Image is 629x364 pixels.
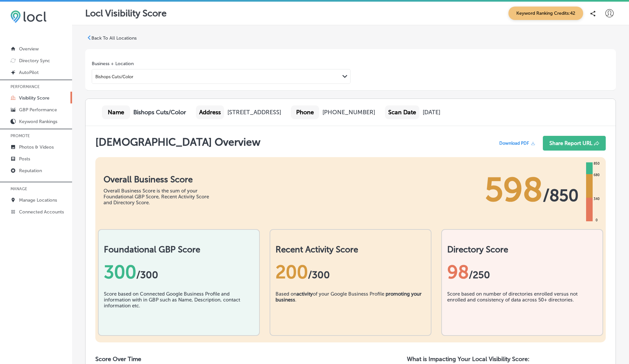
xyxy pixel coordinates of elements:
p: Directory Sync [19,58,50,64]
h2: Foundational GBP Score [104,245,254,255]
div: Score based on number of directories enrolled versus not enrolled and consistency of data across ... [447,291,597,324]
div: 850 [592,161,601,166]
div: Address [196,105,224,119]
h2: Directory Score [447,245,597,255]
img: 6efc1275baa40be7c98c3b36c6bfde44.png [10,10,47,23]
p: GBP Performance [19,107,57,113]
span: 598 [485,170,543,209]
h1: [DEMOGRAPHIC_DATA] Overview [95,136,260,154]
span: Keyword Ranking Credits: 42 [508,7,583,20]
span: Download PDF [499,141,529,146]
div: 0 [594,218,599,223]
div: 300 [104,261,254,283]
button: Share Report URL [543,136,606,151]
h2: What is Impacting Your Local Visibility Score: [407,355,606,363]
div: 680 [592,173,601,178]
p: Overview [19,46,39,52]
b: activity [296,291,313,297]
span: / 300 [136,269,158,281]
div: Scan Date [385,105,419,119]
h1: Overall Business Score [104,174,218,185]
p: Manage Locations [19,197,57,203]
div: [DATE] [423,109,440,116]
div: 340 [592,196,601,202]
p: Posts [19,156,30,162]
span: /250 [469,269,490,281]
p: Locl Visibility Score [85,8,167,19]
div: [PHONE_NUMBER] [322,109,375,116]
div: Bishops Cuts/Color [95,74,133,79]
p: Photos & Videos [19,144,54,150]
b: Bishops Cuts/Color [133,109,186,116]
div: [STREET_ADDRESS] [227,109,281,116]
span: /300 [308,269,330,281]
div: Based on of your Google Business Profile . [276,291,426,324]
div: 200 [276,261,426,283]
span: / 850 [543,186,579,205]
p: Visibility Score [19,95,49,101]
div: Name [102,105,130,119]
p: Reputation [19,168,42,173]
p: Keyword Rankings [19,119,57,124]
b: promoting your business [276,291,422,303]
div: 98 [447,261,597,283]
div: Overall Business Score is the sum of your Foundational GBP Score, Recent Activity Score and Direc... [104,188,218,206]
div: Phone [291,105,319,119]
p: AutoPilot [19,70,39,75]
h2: Score Over Time [95,355,394,363]
label: Business + Location [92,61,134,66]
div: Score based on Connected Google Business Profile and information with in GBP such as Name, Descri... [104,291,254,324]
p: Connected Accounts [19,209,64,215]
h2: Recent Activity Score [276,245,426,255]
p: Back To All Locations [91,35,137,41]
